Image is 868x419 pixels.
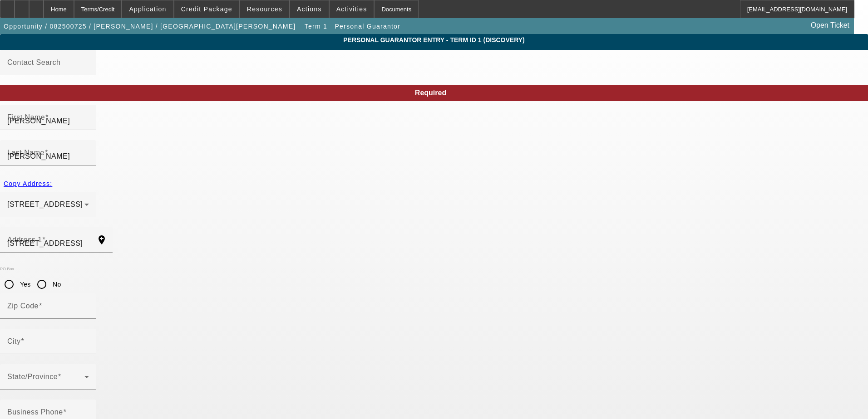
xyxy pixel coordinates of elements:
span: Personal Guarantor [335,23,400,30]
span: Required [415,89,446,97]
span: Actions [297,5,322,13]
span: Resources [247,5,282,13]
mat-label: Business Phone [7,408,63,416]
mat-label: Contact Search [7,58,60,66]
label: No [51,280,61,289]
span: Credit Package [181,5,232,13]
mat-label: First Name [7,113,45,121]
mat-label: Zip Code [7,302,39,310]
button: Resources [240,0,289,18]
mat-label: Last Name [7,149,44,156]
span: Copy Address: [4,180,52,187]
button: Actions [290,0,329,18]
mat-label: Address 1 [7,236,42,244]
button: Term 1 [301,18,330,34]
span: [STREET_ADDRESS] [7,200,83,208]
label: Yes [18,280,31,289]
mat-label: State/Province [7,373,58,380]
button: Application [122,0,173,18]
a: Open Ticket [807,18,853,33]
button: Personal Guarantor [332,18,403,34]
span: Application [129,5,166,13]
button: Credit Package [174,0,239,18]
span: Personal Guarantor Entry - Term ID 1 (Discovery) [7,36,861,44]
button: Activities [330,0,374,18]
mat-label: City [7,337,21,345]
mat-icon: add_location [91,234,113,245]
span: Activities [336,5,367,13]
span: Term 1 [305,23,327,30]
span: Opportunity / 082500725 / [PERSON_NAME] / [GEOGRAPHIC_DATA][PERSON_NAME] [4,23,296,30]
